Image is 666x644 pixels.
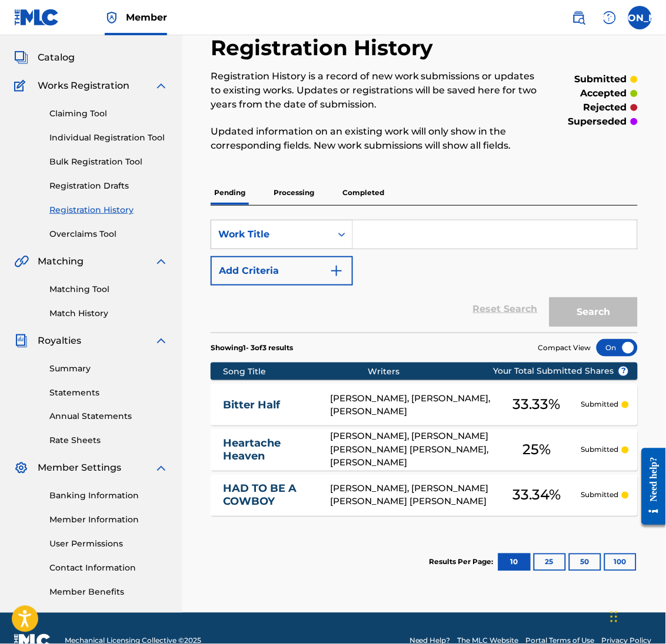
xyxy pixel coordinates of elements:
span: Matching [38,254,84,269]
a: Contact Information [49,562,168,575]
p: superseded [568,115,627,129]
iframe: Resource Center [633,439,666,534]
img: Top Rightsholder [105,11,119,25]
button: 100 [604,554,637,571]
span: Member [126,11,167,24]
p: submitted [575,72,627,86]
a: Matching Tool [49,283,168,296]
a: Overclaims Tool [49,228,168,240]
a: User Permissions [49,538,168,551]
a: Statements [49,387,168,399]
div: Song Title [224,365,368,378]
img: 9d2ae6d4665cec9f34b9.svg [329,264,344,278]
a: HAD TO BE A COWBOY [224,482,315,509]
a: Registration Drafts [49,180,168,192]
img: expand [154,334,168,348]
a: Member Information [49,514,168,526]
p: Updated information on an existing work will only show in the corresponding fields. New work subm... [211,125,540,153]
p: Submitted [581,445,618,455]
img: Works Registration [14,79,29,93]
a: Banking Information [49,490,168,502]
span: 25 % [522,440,551,461]
button: Add Criteria [211,256,353,286]
p: Results Per Page: [429,557,497,568]
a: Public Search [567,6,591,29]
div: [PERSON_NAME], [PERSON_NAME] [PERSON_NAME] [PERSON_NAME], [PERSON_NAME] [331,430,493,470]
a: Bitter Half [224,398,315,412]
span: 33.34 % [512,485,561,506]
a: Summary [49,363,168,375]
p: Processing [270,180,318,205]
div: User Menu [628,6,652,29]
img: search [572,11,586,25]
a: Match History [49,307,168,320]
img: Matching [14,254,29,269]
div: Work Title [218,227,324,241]
a: Registration History [49,204,168,216]
img: Catalog [14,51,28,65]
img: expand [154,254,168,269]
a: Claiming Tool [49,108,168,120]
span: Catalog [38,51,75,65]
p: rejected [584,100,627,115]
a: Annual Statements [49,411,168,423]
a: Individual Registration Tool [49,132,168,144]
span: Member Settings [38,461,121,475]
div: Writers [368,365,531,378]
a: SummarySummary [14,22,85,36]
div: Drag [611,599,618,635]
span: ? [619,367,628,376]
span: Your Total Submitted Shares [493,365,629,378]
p: Completed [339,180,388,205]
div: Help [598,6,621,29]
p: Pending [211,180,249,205]
a: Heartache Heaven [224,437,315,464]
img: Member Settings [14,461,28,475]
p: Submitted [581,400,618,410]
img: Royalties [14,334,28,348]
p: Registration History is a record of new work submissions or updates to existing works. Updates or... [211,69,540,112]
img: expand [154,79,168,93]
span: Compact View [538,343,591,353]
button: 50 [569,554,601,571]
a: Rate Sheets [49,435,168,447]
p: Submitted [581,490,618,501]
span: Works Registration [38,79,129,93]
iframe: Chat Widget [607,588,666,644]
span: Royalties [38,334,81,348]
p: Showing 1 - 3 of 3 results [211,343,293,353]
a: CatalogCatalog [14,51,75,65]
h2: Registration History [211,35,439,61]
div: [PERSON_NAME], [PERSON_NAME], [PERSON_NAME] [331,392,493,418]
img: help [602,11,617,25]
form: Search Form [211,220,638,333]
a: Bulk Registration Tool [49,156,168,168]
div: [PERSON_NAME], [PERSON_NAME] [PERSON_NAME] [PERSON_NAME] [331,482,493,509]
button: 10 [498,554,531,571]
button: 25 [534,554,566,571]
span: 33.33 % [513,394,561,415]
img: MLC Logo [14,9,59,26]
p: accepted [581,86,627,100]
a: Member Benefits [49,586,168,599]
img: expand [154,461,168,475]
